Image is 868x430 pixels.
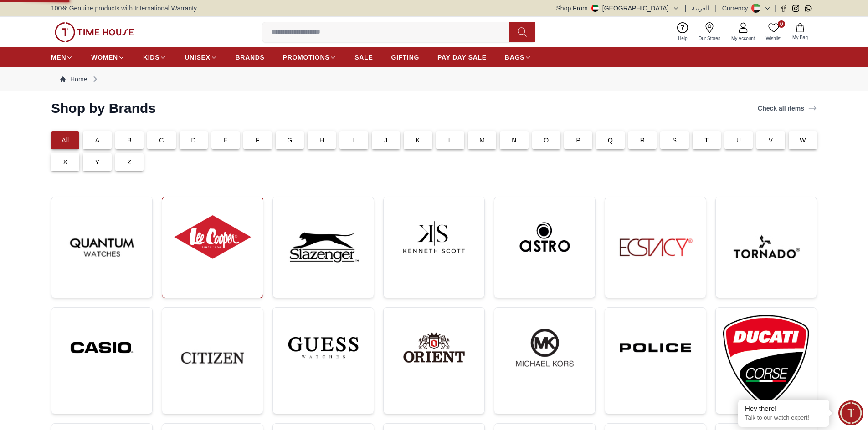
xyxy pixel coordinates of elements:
p: K [416,136,421,145]
p: V [769,136,773,145]
p: Talk to our watch expert! [745,414,822,422]
span: | [685,4,687,13]
span: MEN [51,53,66,62]
a: UNISEX [185,49,217,66]
p: M [479,136,485,145]
span: GIFTING [391,53,419,62]
img: ... [59,204,145,290]
span: WOMEN [91,53,118,62]
img: ... [391,315,477,380]
div: Hey there! [745,404,822,413]
span: BRANDS [236,53,265,62]
h2: Shop by Brands [51,100,156,116]
img: ... [169,315,256,401]
img: ... [59,315,145,380]
p: P [576,136,580,145]
p: B [127,136,132,145]
img: ... [723,204,809,290]
span: 100% Genuine products with International Warranty [51,4,197,13]
p: F [256,136,260,145]
span: Wishlist [762,35,785,42]
a: Home [60,75,87,84]
button: Shop From[GEOGRAPHIC_DATA] [556,4,679,13]
img: United Arab Emirates [591,5,599,12]
p: T [704,136,709,145]
p: W [800,136,806,145]
img: ... [280,204,366,290]
p: N [512,136,516,145]
img: ... [723,315,809,406]
a: PROMOTIONS [283,49,337,66]
p: U [736,136,741,145]
p: I [353,136,355,145]
p: R [640,136,645,145]
p: E [223,136,228,145]
a: KIDS [143,49,166,66]
p: J [384,136,387,145]
p: H [319,136,324,145]
span: Our Stores [695,35,724,42]
p: All [62,136,69,145]
a: WOMEN [91,49,125,66]
a: BAGS [505,49,531,66]
p: O [544,136,549,145]
a: Our Stores [693,20,726,44]
span: BAGS [505,53,524,62]
a: PAY DAY SALE [437,49,487,66]
div: Currency [722,4,752,13]
a: 0Wishlist [760,20,787,44]
img: ... [55,22,134,42]
p: X [63,157,67,167]
a: Check all items [756,102,819,115]
span: SALE [354,53,373,62]
img: ... [612,315,699,380]
p: L [448,136,452,145]
a: Help [673,20,693,44]
span: | [715,4,717,13]
button: My Bag [787,21,813,43]
a: Instagram [792,5,799,12]
img: ... [169,204,256,270]
p: Q [608,136,613,145]
p: S [673,136,677,145]
a: BRANDS [236,49,265,66]
a: SALE [354,49,373,66]
span: | [775,4,776,13]
button: العربية [692,4,709,13]
img: ... [391,204,477,270]
a: GIFTING [391,49,419,66]
p: D [191,136,196,145]
img: ... [612,204,699,290]
span: 0 [778,20,785,28]
div: Chat Widget [838,400,863,425]
p: Z [128,157,132,167]
a: Whatsapp [805,5,812,12]
p: G [287,136,292,145]
span: My Bag [789,34,812,41]
a: MEN [51,49,73,66]
span: UNISEX [185,53,210,62]
img: ... [502,204,588,270]
p: A [95,136,100,145]
p: C [159,136,164,145]
span: KIDS [143,53,159,62]
span: Help [674,35,691,42]
span: My Account [728,35,759,42]
nav: Breadcrumb [51,67,817,91]
p: Y [95,157,100,167]
a: Facebook [780,5,787,12]
span: PAY DAY SALE [437,53,487,62]
img: ... [280,315,366,380]
span: PROMOTIONS [283,53,330,62]
img: ... [502,315,588,380]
